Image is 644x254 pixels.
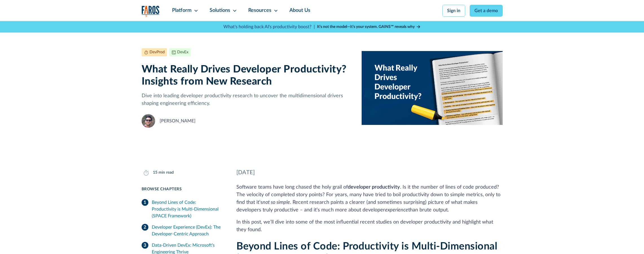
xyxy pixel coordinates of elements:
a: home [142,6,160,17]
p: What's holding back AI's productivity boost? | [223,23,315,30]
div: [DATE] [236,168,503,177]
img: Logo of the analytics and reporting company Faros. [142,6,160,17]
div: DevEx [177,49,188,55]
div: Developer Experience (DevEx): The Developer-Centric Approach [152,224,223,237]
img: Ron Meldiner [142,114,155,128]
div: Solutions [210,7,230,14]
div: Resources [248,7,271,14]
em: not so simple [263,200,290,205]
div: Browse Chapters [142,186,223,192]
em: experience [385,207,408,213]
p: Dive into leading developer productivity research to uncover the multidimensional drivers shaping... [142,92,353,107]
p: In this post, we’ll dive into some of the most influential recent studies on developer productivi... [236,218,503,234]
p: Software teams have long chased the holy grail of . Is it the number of lines of code produced? T... [236,184,503,214]
div: min read [159,170,174,176]
a: Get a demo [470,5,503,17]
div: Beyond Lines of Code: Productivity is Multi-Dimensional (SPACE Framework) [152,199,223,219]
a: Sign in [442,5,465,17]
a: Beyond Lines of Code: Productivity is Multi-Dimensional (SPACE Framework) [142,197,223,222]
strong: developer productivity [348,185,400,190]
div: 15 [153,170,157,176]
div: Platform [172,7,192,14]
div: DevProd [150,49,165,55]
a: Developer Experience (DevEx): The Developer-Centric Approach [142,222,223,240]
div: [PERSON_NAME] [160,118,195,124]
h1: What Really Drives Developer Productivity? Insights from New Research [142,63,353,88]
img: a light blue background, with the title of the blog on the left, and a partially displayed book o... [362,48,502,128]
strong: It’s not the model—it’s your system. GAINS™ reveals why [317,25,415,29]
a: It’s not the model—it’s your system. GAINS™ reveals why [317,24,421,30]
